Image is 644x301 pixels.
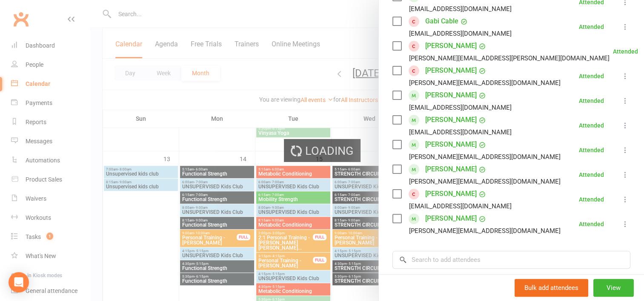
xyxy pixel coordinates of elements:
[409,201,512,212] div: [EMAIL_ADDRESS][DOMAIN_NAME]
[409,151,561,162] div: [PERSON_NAME][EMAIL_ADDRESS][DOMAIN_NAME]
[593,279,634,297] button: View
[579,172,604,178] div: Attended
[579,73,604,79] div: Attended
[579,196,604,202] div: Attended
[425,64,477,77] a: [PERSON_NAME]
[425,113,477,127] a: [PERSON_NAME]
[392,251,630,269] input: Search to add attendees
[579,122,604,128] div: Attended
[515,279,588,297] button: Bulk add attendees
[409,127,512,138] div: [EMAIL_ADDRESS][DOMAIN_NAME]
[579,24,604,30] div: Attended
[409,3,512,14] div: [EMAIL_ADDRESS][DOMAIN_NAME]
[409,176,561,187] div: [PERSON_NAME][EMAIL_ADDRESS][DOMAIN_NAME]
[425,88,477,102] a: [PERSON_NAME]
[613,48,638,54] div: Attended
[425,212,477,225] a: [PERSON_NAME]
[579,221,604,227] div: Attended
[425,14,458,28] a: Gabi Cable
[579,98,604,104] div: Attended
[425,39,477,53] a: [PERSON_NAME]
[9,272,29,292] div: Open Intercom Messenger
[579,147,604,153] div: Attended
[409,102,512,113] div: [EMAIL_ADDRESS][DOMAIN_NAME]
[409,28,512,39] div: [EMAIL_ADDRESS][DOMAIN_NAME]
[425,187,477,201] a: [PERSON_NAME]
[409,77,561,88] div: [PERSON_NAME][EMAIL_ADDRESS][DOMAIN_NAME]
[409,53,610,64] div: [PERSON_NAME][EMAIL_ADDRESS][PERSON_NAME][DOMAIN_NAME]
[409,225,561,236] div: [PERSON_NAME][EMAIL_ADDRESS][DOMAIN_NAME]
[425,162,477,176] a: [PERSON_NAME]
[425,138,477,151] a: [PERSON_NAME]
